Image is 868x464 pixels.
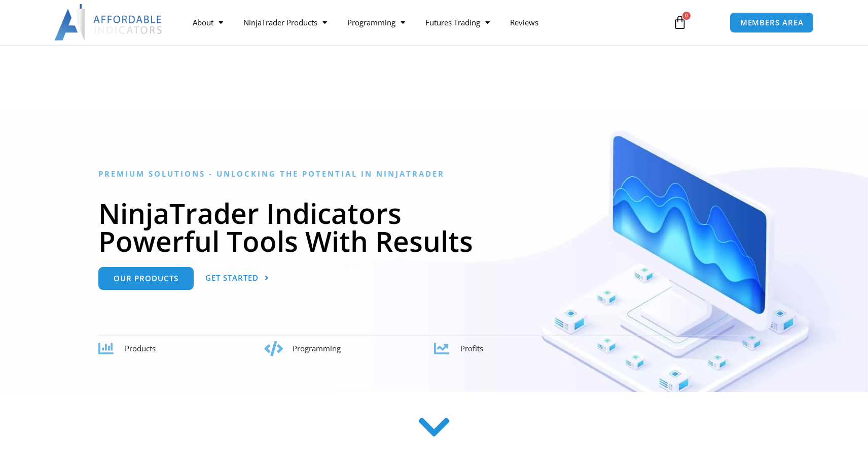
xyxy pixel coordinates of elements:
[233,11,337,34] a: NinjaTrader Products
[54,4,163,41] img: LogoAI | Affordable Indicators – NinjaTrader
[114,275,178,282] span: Our Products
[337,11,415,34] a: Programming
[500,11,549,34] a: Reviews
[682,12,691,20] span: 0
[730,12,814,33] a: MEMBERS AREA
[98,267,194,290] a: Our Products
[183,11,233,34] a: About
[205,274,259,282] span: Get Started
[205,267,269,290] a: Get Started
[98,169,770,179] h6: Premium Solutions - Unlocking the Potential in NinjaTrader
[460,343,483,353] span: Profits
[98,199,770,255] h1: NinjaTrader Indicators Powerful Tools With Results
[183,11,661,34] nav: Menu
[293,343,341,353] span: Programming
[658,8,702,37] a: 0
[125,343,156,353] span: Products
[415,11,500,34] a: Futures Trading
[740,19,804,26] span: MEMBERS AREA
